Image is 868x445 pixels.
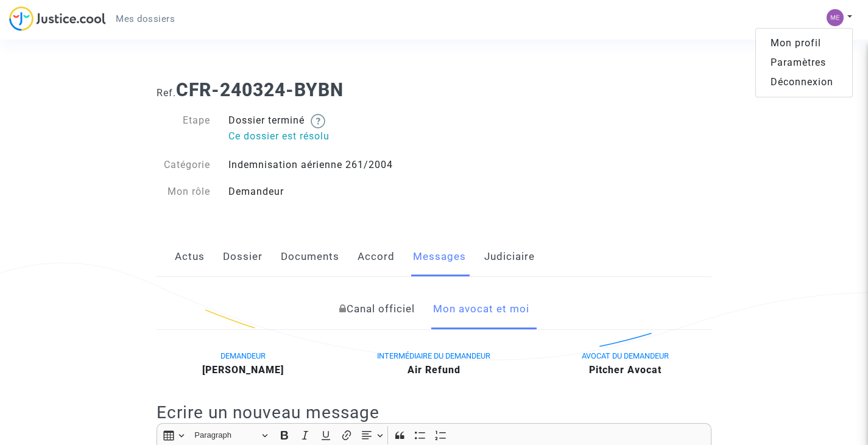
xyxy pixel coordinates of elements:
[219,113,434,145] div: Dossier terminé
[433,289,529,329] a: Mon avocat et moi
[219,158,434,172] div: Indemnisation aérienne 261/2004
[9,6,106,31] img: jc-logo.svg
[228,128,425,144] p: Ce dossier est résolu
[223,237,263,277] a: Dossier
[194,428,258,443] span: Paragraph
[413,237,466,277] a: Messages
[219,184,434,199] div: Demandeur
[175,237,205,277] a: Actus
[157,402,711,423] h2: Ecrire un nouveau message
[281,237,339,277] a: Documents
[106,10,185,28] a: Mes dossiers
[358,237,395,277] a: Accord
[756,72,852,92] a: Déconnexion
[311,114,325,128] img: help.svg
[202,364,284,376] b: [PERSON_NAME]
[147,184,219,199] div: Mon rôle
[176,79,344,100] b: CFR-240324-BYBN
[827,9,844,26] img: 0e6babf2e59a3a76acd5968722141fc2
[157,87,176,99] span: Ref.
[756,33,852,53] a: Mon profil
[339,289,415,329] a: Canal officiel
[408,364,460,376] b: Air Refund
[116,13,175,24] span: Mes dossiers
[189,426,273,445] button: Paragraph
[147,113,219,145] div: Etape
[582,351,669,360] span: AVOCAT DU DEMANDEUR
[221,351,266,360] span: DEMANDEUR
[377,351,490,360] span: INTERMÉDIAIRE DU DEMANDEUR
[756,53,852,72] a: Paramètres
[589,364,662,376] b: Pitcher Avocat
[484,237,535,277] a: Judiciaire
[147,158,219,172] div: Catégorie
